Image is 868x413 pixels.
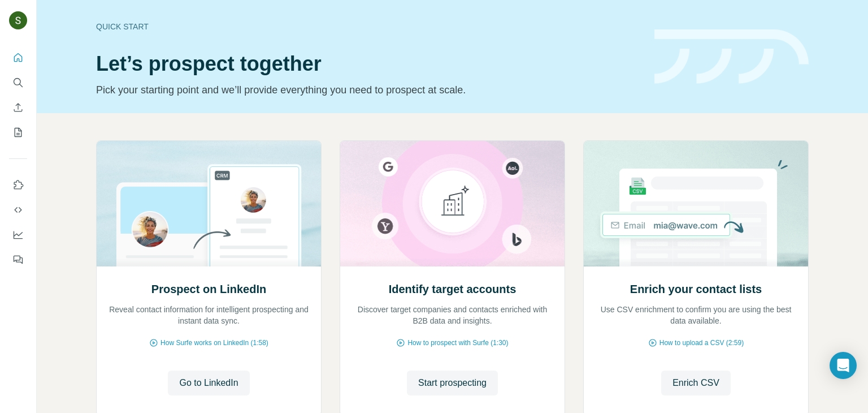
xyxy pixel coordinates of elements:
p: Reveal contact information for intelligent prospecting and instant data sync. [108,304,310,326]
img: Avatar [9,11,27,29]
button: Enrich CSV [9,97,27,118]
div: Quick start [96,21,641,32]
h2: Identify target accounts [389,281,517,297]
p: Discover target companies and contacts enriched with B2B data and insights. [351,304,553,326]
img: Identify target accounts [340,141,565,266]
span: Enrich CSV [672,376,719,390]
img: banner [654,29,809,84]
button: Use Surfe API [9,200,27,220]
span: How to prospect with Surfe (1:30) [407,338,508,348]
h1: Let’s prospect together [96,53,641,75]
button: Search [9,72,27,93]
button: Feedback [9,249,27,270]
h2: Enrich your contact lists [630,281,762,297]
div: Open Intercom Messenger [830,352,857,379]
button: Start prospecting [407,371,498,395]
button: Quick start [9,48,27,68]
img: Enrich your contact lists [583,141,809,266]
h2: Prospect on LinkedIn [151,281,266,297]
span: How to upload a CSV (2:59) [659,338,744,348]
span: How Surfe works on LinkedIn (1:58) [160,338,268,348]
button: Use Surfe on LinkedIn [9,175,27,195]
p: Pick your starting point and we’ll provide everything you need to prospect at scale. [96,82,641,98]
button: Go to LinkedIn [168,371,249,395]
p: Use CSV enrichment to confirm you are using the best data available. [595,304,797,326]
span: Go to LinkedIn [179,376,238,390]
span: Start prospecting [418,376,487,390]
button: Enrich CSV [661,371,731,395]
img: Prospect on LinkedIn [96,141,322,266]
button: Dashboard [9,225,27,245]
button: My lists [9,122,27,143]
